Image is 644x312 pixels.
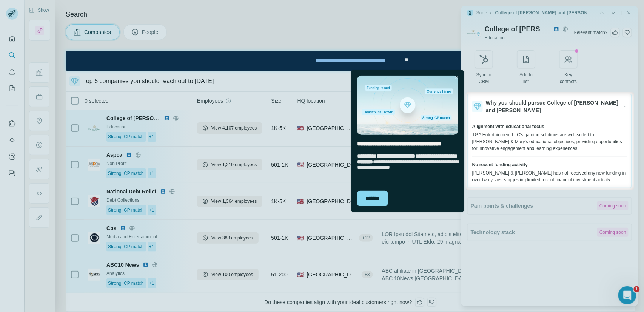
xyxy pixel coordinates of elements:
[472,170,627,183] div: [PERSON_NAME] & [PERSON_NAME] has not received any new funding in over two years, suggesting limi...
[350,68,466,214] iframe: Tooltip
[468,94,632,119] button: Why you should pursue College of [PERSON_NAME] and [PERSON_NAME]
[472,161,528,168] span: No recent funding activity
[472,123,544,130] span: Alignment with educational focus
[231,2,338,18] div: Upgrade plan for full access to Surfe
[486,99,619,114] span: Why you should pursue College of [PERSON_NAME] and [PERSON_NAME]
[472,131,627,152] div: TGA Entertainment LLC's gaming solutions are well-suited to [PERSON_NAME] & Mary's educational ob...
